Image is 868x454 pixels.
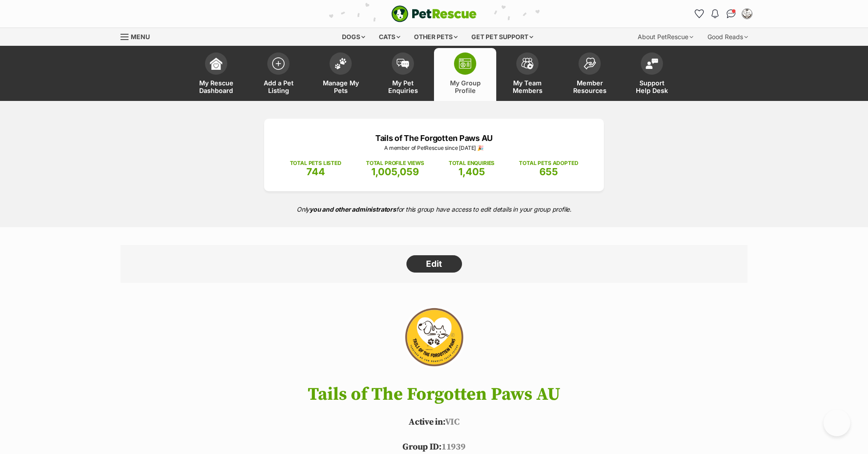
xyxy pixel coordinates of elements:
span: Group ID: [402,442,441,453]
a: Edit [406,255,462,273]
img: notifications-46538b983faf8c2785f20acdc204bb7945ddae34d4c08c2a6579f10ce5e182be.svg [711,9,719,18]
strong: you and other administrators [309,205,396,213]
img: manage-my-pets-icon-02211641906a0b7f246fdf0571729dbe1e7629f14944591b6c1af311fb30b64b.svg [334,58,347,69]
img: dashboard-icon-eb2f2d2d3e046f16d808141f083e7271f6b2e854fb5c12c21221c1fb7104beca.svg [210,57,222,70]
p: TOTAL ENQUIRIES [449,159,494,167]
span: My Rescue Dashboard [196,79,236,94]
a: PetRescue [391,5,477,22]
span: My Team Members [507,79,547,94]
span: 1,005,059 [371,166,419,177]
a: My Pet Enquiries [372,48,434,101]
p: VIC [107,416,761,429]
span: 655 [539,166,558,177]
span: Member Resources [570,79,610,94]
img: team-members-icon-5396bd8760b3fe7c0b43da4ab00e1e3bb1a5d9ba89233759b79545d2d3fc5d0d.svg [521,58,534,69]
span: 744 [306,166,325,177]
a: My Rescue Dashboard [185,48,247,101]
a: Member Resources [559,48,621,101]
h1: Tails of The Forgotten Paws AU [107,385,761,404]
p: A member of PetRescue since [DATE] 🎉 [277,144,591,152]
button: My account [740,7,754,21]
img: pet-enquiries-icon-7e3ad2cf08bfb03b45e93fb7055b45f3efa6380592205ae92323e6603595dc1f.svg [397,59,409,68]
img: member-resources-icon-8e73f808a243e03378d46382f2149f9095a855e16c252ad45f914b54edf8863c.svg [583,57,596,69]
a: Favourites [692,7,706,21]
img: add-pet-listing-icon-0afa8454b4691262ce3f59096e99ab1cd57d4a30225e0717b998d2c9b9846f56.svg [272,57,285,70]
img: Tails of The Forgotten Paws AU profile pic [743,9,751,18]
img: Tails of The Forgotten Paws AU [383,301,485,376]
a: Menu [121,28,156,44]
p: TOTAL PETS LISTED [290,159,342,167]
p: 11939 [107,441,761,454]
span: Active in: [409,417,445,428]
div: Good Reads [701,28,754,46]
a: Support Help Desk [621,48,683,101]
img: logo-e224e6f780fb5917bec1dbf3a21bbac754714ae5b6737aabdf751b685950b380.svg [391,5,477,22]
span: Add a Pet Listing [258,79,298,94]
p: TOTAL PETS ADOPTED [519,159,578,167]
span: Menu [131,33,150,40]
span: 1,405 [458,166,485,177]
span: My Group Profile [445,79,485,94]
div: Dogs [336,28,371,46]
iframe: Help Scout Beacon - Open [824,410,850,436]
a: Conversations [724,7,738,21]
ul: Account quick links [692,7,754,21]
p: TOTAL PROFILE VIEWS [366,159,424,167]
img: help-desk-icon-fdf02630f3aa405de69fd3d07c3f3aa587a6932b1a1747fa1d2bba05be0121f9.svg [646,58,658,69]
a: My Team Members [496,48,559,101]
div: Other pets [408,28,464,46]
div: Get pet support [465,28,539,46]
div: About PetRescue [631,28,699,46]
a: Add a Pet Listing [247,48,309,101]
a: My Group Profile [434,48,496,101]
button: Notifications [708,7,722,21]
img: chat-41dd97257d64d25036548639549fe6c8038ab92f7586957e7f3b1b290dea8141.svg [727,9,736,18]
span: My Pet Enquiries [383,79,423,94]
div: Cats [373,28,406,46]
a: Manage My Pets [309,48,372,101]
span: Support Help Desk [632,79,672,94]
img: group-profile-icon-3fa3cf56718a62981997c0bc7e787c4b2cf8bcc04b72c1350f741eb67cf2f40e.svg [459,58,471,69]
p: Tails of The Forgotten Paws AU [277,132,591,144]
span: Manage My Pets [321,79,361,94]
